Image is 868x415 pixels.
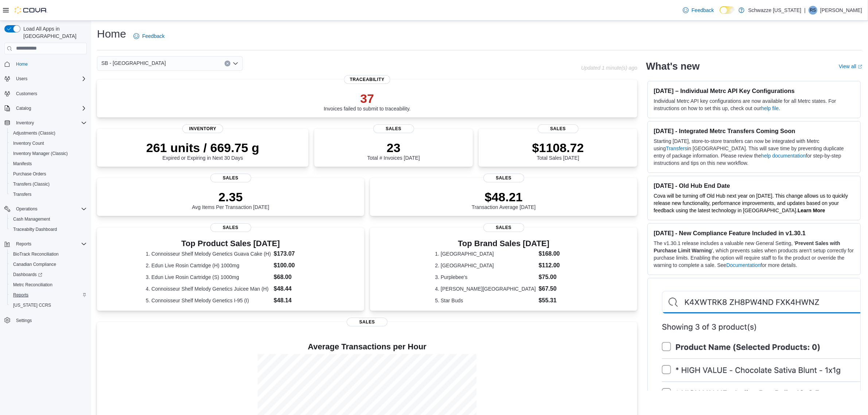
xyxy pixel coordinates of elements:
[539,284,572,293] dd: $67.50
[13,251,59,257] span: BioTrack Reconciliation
[692,7,714,14] span: Feedback
[274,273,315,282] dd: $68.00
[10,190,34,199] a: Transfers
[97,27,126,41] h1: Home
[539,249,572,258] dd: $168.00
[13,181,50,187] span: Transfers (Classic)
[13,240,34,248] button: Reports
[10,215,87,224] span: Cash Management
[13,74,87,83] span: Users
[839,63,862,69] a: View allExternal link
[13,130,55,136] span: Adjustments (Classic)
[654,182,855,189] h3: [DATE] - Old Hub End Date
[13,104,87,113] span: Catalog
[146,285,271,292] dt: 4. Connoisseur Shelf Melody Genetics Juicee Man (H)
[539,296,572,305] dd: $55.31
[13,119,87,127] span: Inventory
[1,239,90,249] button: Reports
[10,291,31,299] a: Reports
[20,25,87,40] span: Load All Apps in [GEOGRAPHIC_DATA]
[10,280,87,289] span: Metrc Reconciliation
[13,205,87,213] span: Operations
[581,65,637,71] p: Updated 1 minute(s) ago
[654,240,855,269] p: The v1.30.1 release includes a valuable new General Setting, ' ', which prevents sales when produ...
[16,91,37,97] span: Customers
[146,140,259,155] p: 261 units / 669.75 g
[1,74,90,84] button: Users
[720,6,735,14] input: Dark Mode
[13,216,50,222] span: Cash Management
[10,180,52,189] a: Transfers (Classic)
[10,225,60,234] a: Traceabilty Dashboard
[810,6,816,15] span: RS
[13,261,56,267] span: Canadian Compliance
[654,240,840,253] strong: Prevent Sales with Purchase Limit Warning
[435,285,536,292] dt: 4. [PERSON_NAME][GEOGRAPHIC_DATA]
[10,301,54,310] a: [US_STATE] CCRS
[820,6,862,15] p: [PERSON_NAME]
[539,273,572,282] dd: $75.00
[146,274,271,281] dt: 3. Edun Live Rosin Cartridge (S) 1000mg
[324,91,411,112] div: Invoices failed to submit to traceability.
[13,104,34,113] button: Catalog
[10,215,53,224] a: Cash Management
[654,229,855,237] h3: [DATE] - New Compliance Feature Included in v1.30.1
[10,149,87,158] span: Inventory Manager (Classic)
[7,128,90,138] button: Adjustments (Classic)
[483,223,524,232] span: Sales
[10,159,35,168] a: Manifests
[131,29,167,43] a: Feedback
[16,61,28,67] span: Home
[1,59,90,69] button: Home
[13,74,30,83] button: Users
[13,59,87,69] span: Home
[13,151,68,156] span: Inventory Manager (Classic)
[798,207,825,213] a: Learn More
[7,148,90,159] button: Inventory Manager (Classic)
[146,140,259,161] div: Expired or Expiring in Next 30 Days
[10,250,62,259] a: BioTrack Reconciliation
[435,297,536,304] dt: 5. Star Buds
[538,124,579,133] span: Sales
[7,269,90,280] a: Dashboards
[7,179,90,189] button: Transfers (Classic)
[367,140,420,155] p: 23
[15,7,47,14] img: Cova
[10,250,87,259] span: BioTrack Reconciliation
[7,300,90,310] button: [US_STATE] CCRS
[13,140,44,146] span: Inventory Count
[13,272,42,278] span: Dashboards
[761,153,806,159] a: help documentation
[532,140,584,161] div: Total Sales [DATE]
[7,290,90,300] button: Reports
[10,129,87,137] span: Adjustments (Classic)
[274,284,315,293] dd: $48.44
[16,318,32,323] span: Settings
[435,239,572,248] h3: Top Brand Sales [DATE]
[10,170,87,178] span: Purchase Orders
[233,61,238,66] button: Open list of options
[726,262,760,268] a: Documentation
[324,91,411,106] p: 37
[1,315,90,325] button: Settings
[435,262,536,269] dt: 2. [GEOGRAPHIC_DATA]
[347,318,388,326] span: Sales
[654,87,855,94] h3: [DATE] – Individual Metrc API Key Configurations
[13,316,35,325] a: Settings
[10,129,58,137] a: Adjustments (Classic)
[13,292,28,298] span: Reports
[192,190,269,204] p: 2.35
[142,32,164,40] span: Feedback
[10,190,87,199] span: Transfers
[7,214,90,224] button: Cash Management
[10,149,71,158] a: Inventory Manager (Classic)
[666,146,688,151] a: Transfers
[13,226,57,232] span: Traceabilty Dashboard
[7,159,90,169] button: Manifests
[1,118,90,128] button: Inventory
[435,274,536,281] dt: 3. Purplebee's
[16,76,27,82] span: Users
[182,124,223,133] span: Inventory
[435,250,536,257] dt: 1. [GEOGRAPHIC_DATA]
